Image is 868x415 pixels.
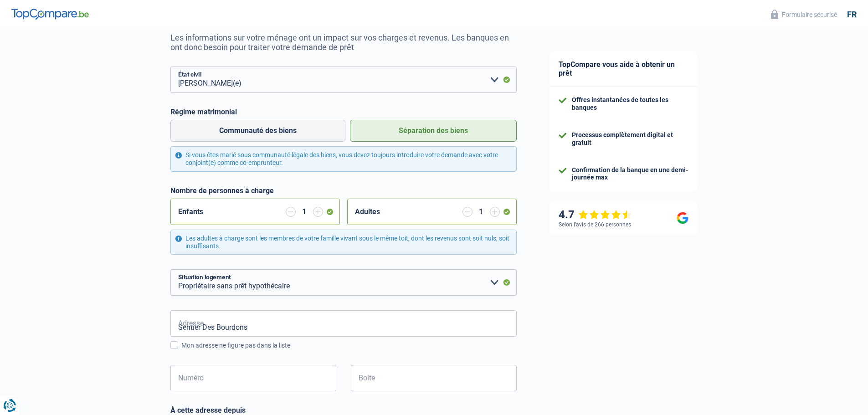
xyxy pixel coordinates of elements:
div: Mon adresse ne figure pas dans la liste [181,341,517,350]
img: TopCompare Logo [11,9,89,20]
label: Séparation des biens [350,120,517,142]
label: À cette adresse depuis [170,406,517,415]
div: 1 [477,208,485,215]
label: Enfants [178,208,203,215]
div: 4.7 [559,208,632,221]
div: TopCompare vous aide à obtenir un prêt [550,51,698,87]
label: Communauté des biens [170,120,345,142]
p: Les informations sur votre ménage ont un impact sur vos charges et revenus. Les banques en ont do... [170,33,517,52]
div: fr [847,10,857,20]
label: Adultes [355,208,380,215]
label: Régime matrimonial [170,108,517,116]
div: 1 [300,208,308,215]
div: Processus complètement digital et gratuit [572,131,688,147]
div: Selon l’avis de 266 personnes [559,221,631,228]
button: Formulaire sécurisé [765,7,842,22]
label: Nombre de personnes à charge [170,186,274,195]
div: Les adultes à charge sont les membres de votre famille vivant sous le même toit, dont les revenus... [170,230,517,255]
div: Si vous êtes marié sous communauté légale des biens, vous devez toujours introduire votre demande... [170,146,517,172]
div: Offres instantanées de toutes les banques [572,96,688,112]
div: Confirmation de la banque en une demi-journée max [572,166,688,182]
input: Sélectionnez votre adresse dans la barre de recherche [170,310,517,337]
